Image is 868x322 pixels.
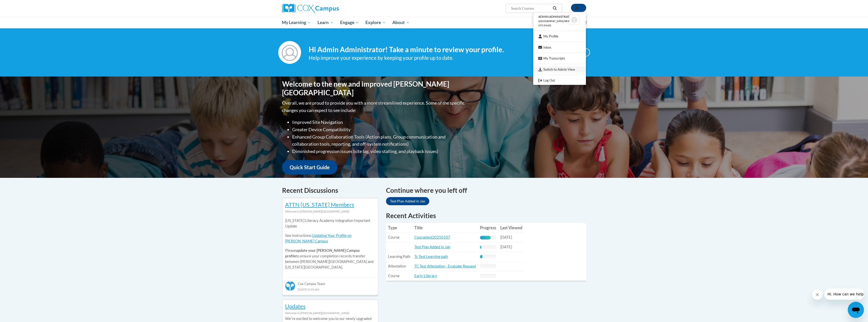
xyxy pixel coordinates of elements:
[414,254,448,259] a: Tc Test Learning path
[386,211,586,220] h1: Recent Activities
[337,17,362,28] a: Engage
[285,218,375,229] p: [US_STATE] Literacy Academy Integration Important Update
[538,20,578,27] span: ([GEOGRAPHIC_DATA]/New_York UTC-04:00)
[386,197,429,205] a: Test Plan Added in Jan
[498,223,524,233] th: Last Viewed
[538,15,574,18] span: Admin Administrator
[386,223,412,233] th: Type
[285,303,306,310] a: Updates
[362,17,389,28] a: Explore
[388,274,400,278] span: Course
[388,264,406,268] span: Attestation
[340,20,359,26] span: Engage
[824,289,864,300] iframe: Message from company
[285,277,375,287] div: Cox Campus Team
[292,133,466,148] li: Enhanced Group Collaboration Tools (Action plans, Group communication and collaboration tools, re...
[285,287,375,292] div: [DATE] 4:39 AM
[551,5,559,11] button: Search
[282,99,466,114] p: Overall, we are proud to provide you with a more streamlined experience. Some of the specific cha...
[480,236,491,239] div: Progress, %
[480,255,483,258] div: Progress, %
[282,185,378,195] h4: Recent Discussions
[571,4,586,12] button: Account Settings
[285,233,375,244] p: See instructions:
[309,45,551,54] h4: Hi Admin Administrator! Take a minute to review your profile.
[3,4,41,8] span: Hi. How can we help?
[285,281,295,291] img: Cox Campus Team
[414,235,450,239] a: Coursetest20250107
[500,245,512,249] span: [DATE]
[533,44,586,51] a: Inbox
[480,245,481,249] div: Progress, %
[533,55,586,62] a: My Transcripts
[500,235,512,239] span: [DATE]
[848,302,864,318] iframe: Button to launch messaging window
[812,290,822,300] iframe: Close message
[569,15,579,25] img: Learner Profile Avatar
[292,119,466,126] li: Improved Site Navigation
[314,17,337,28] a: Learn
[285,214,375,274] div: Please to ensure your completion records transfer between [PERSON_NAME][GEOGRAPHIC_DATA] and [US_...
[292,148,466,155] li: Diminished progression issues (site lag, video stalling, and playback issues)
[392,20,410,26] span: About
[282,160,337,175] a: Quick Start Guide
[533,77,586,84] a: Logout
[533,66,586,73] a: Switch to Admin View
[285,310,375,316] div: Welcome to [PERSON_NAME][GEOGRAPHIC_DATA]!
[533,33,586,40] a: My Profile
[389,17,413,28] a: About
[282,4,339,13] img: Cox Campus
[318,20,334,26] span: Learn
[285,209,375,214] div: Welcome to [PERSON_NAME][GEOGRAPHIC_DATA]!
[412,223,478,233] th: Title
[285,248,360,258] b: update your [PERSON_NAME] Campus profile
[279,17,315,28] a: My Learning
[282,4,378,13] a: Cox Campus
[386,185,586,195] h4: Continue where you left off
[414,245,450,249] a: Test Plan Added in Jan
[365,20,386,26] span: Explore
[285,201,354,208] a: ATTN [US_STATE] Members
[388,254,410,259] span: Learning Path
[285,233,352,243] a: Updating Your Profile on [PERSON_NAME] Campus
[282,80,466,97] h1: Welcome to the new and improved [PERSON_NAME][GEOGRAPHIC_DATA]
[278,41,301,64] img: Profile Image
[282,20,311,26] span: My Learning
[414,264,476,268] a: TC Test Attestation - Evaluate Request
[292,126,466,133] li: Greater Device Compatibility
[309,54,551,62] div: Help improve your experience by keeping your profile up to date.
[478,223,498,233] th: Progress
[510,5,551,11] input: Search Courses
[388,235,400,239] span: Course
[414,274,437,278] a: Early Literacy
[274,17,594,28] div: Main menu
